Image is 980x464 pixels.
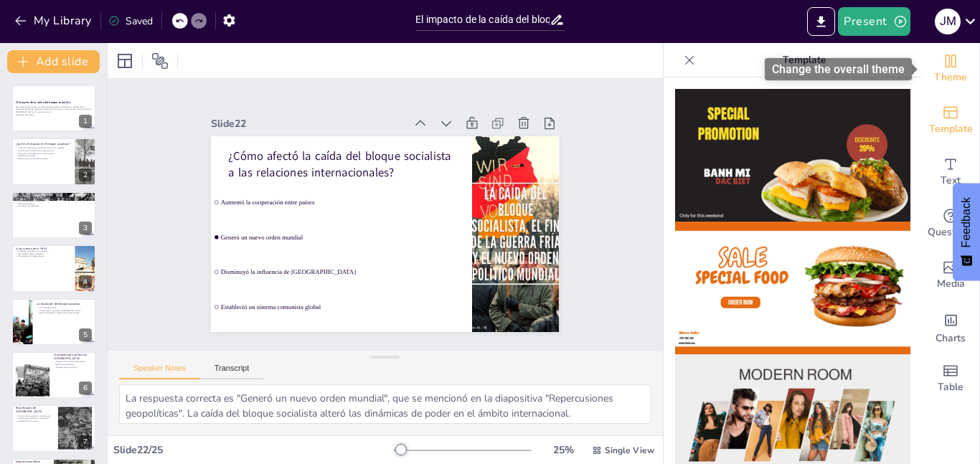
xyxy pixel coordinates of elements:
span: Aumentó la cooperación entre países [376,49,409,296]
div: J M [935,9,961,34]
div: Add text boxes [922,146,979,198]
p: Esta presentación explora las consecuencias políticas, económicas y sociales de la disolución del... [16,105,92,113]
p: Influencia en las relaciones internacionales [16,151,71,154]
div: 3 [11,191,96,239]
div: 2 [11,138,96,185]
p: Influencia soviética [16,202,92,205]
p: Nuevas dinámicas en relaciones internacionales [37,311,92,314]
p: Ideologías en cambio [16,154,71,157]
p: Independencia de países de [GEOGRAPHIC_DATA] [37,309,92,312]
span: Feedback [960,197,973,247]
div: 6 [79,382,92,394]
span: Questions [928,224,974,240]
button: Transcript [200,364,264,379]
p: Implicaciones políticas y económicas [16,417,54,420]
span: Text [941,173,961,189]
p: Reformas económicas [54,363,92,366]
img: thumb-1.png [675,89,910,222]
p: Alternativa al capitalismo [16,205,92,208]
div: Add charts and graphs [922,301,979,353]
button: Speaker Notes [119,364,200,379]
button: Feedback - Show survey [953,183,980,280]
img: thumb-2.png [675,222,910,354]
div: Change the overall theme [922,43,979,95]
div: 5 [11,298,96,346]
p: Adopción de sistemas democráticos [54,361,92,364]
p: Descontento social y protestas [16,252,71,255]
span: Table [938,379,963,395]
button: My Library [11,9,98,32]
p: Desafíos en la transición [54,366,92,369]
div: 7 [11,404,96,452]
p: Símbolo de la superación de divisiones [16,415,54,417]
div: 5 [79,328,92,341]
span: Disminuyó la influencia de [GEOGRAPHIC_DATA] [306,57,339,304]
p: Coalición de países comunistas [16,199,92,202]
div: Add a table [922,353,979,404]
p: Transformación de las estructuras políticas [16,149,71,152]
div: 1 [11,85,96,132]
span: Generó un nuevo orden mundial [341,53,374,300]
div: 4 [11,245,96,292]
span: Media [937,276,965,292]
button: J M [935,7,961,36]
div: Add images, graphics, shapes or video [922,250,979,301]
span: Charts [936,331,966,346]
div: Add ready made slides [922,95,979,146]
p: ¿Cómo afectó la caída del bloque socialista a las relaciones internacionales? [402,52,458,280]
div: 25 % [546,443,580,457]
p: Transformación política en [GEOGRAPHIC_DATA] [54,353,92,361]
div: 4 [79,275,92,288]
div: Change the overall theme [765,58,912,80]
p: ¿Qué fue y cómo se formó el bloque socialista? [16,195,92,199]
button: Present [838,7,910,36]
div: Slide 22 / 25 [113,443,394,457]
p: Estabilidad en la región [16,420,54,423]
input: Insert title [415,9,550,30]
p: Reunificación de [GEOGRAPHIC_DATA] [16,406,54,414]
span: Template [929,121,973,137]
p: Crisis interna de la URSS [16,247,71,251]
p: La disolución del bloque socialista [37,301,92,306]
div: 6 [11,351,96,399]
span: Theme [934,70,967,85]
p: Fin de la Guerra Fría [37,306,92,309]
p: Movimientos de independencia [16,255,71,258]
span: Estableció un sistema comunista global [272,60,305,308]
p: Repercusiones en el orden mundial [16,157,71,160]
button: Export to PowerPoint [807,7,835,36]
div: 7 [79,435,92,448]
p: ¿Qué es el impacto en el bloque socialista? [16,141,71,146]
button: Add slide [7,50,100,73]
div: Layout [113,49,136,72]
div: 2 [79,169,92,181]
p: Cambios significativos en política, economía y sociedad [16,146,71,149]
textarea: La respuesta correcta es "Generó un nuevo orden mundial", que se mencionó en la diapositiva "Repe... [119,384,651,424]
p: Problemas económicos y corrupción [16,250,71,253]
span: Single View [605,445,654,456]
div: Get real-time input from your audience [922,198,979,250]
div: 3 [79,222,92,235]
div: Slide 22 [451,31,484,224]
p: Generated with [URL] [16,113,92,116]
p: Template [701,43,908,77]
div: 1 [79,115,92,128]
strong: El impacto de la caída del bloque socialista [16,100,70,104]
div: Saved [108,14,153,28]
span: Position [151,52,169,70]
